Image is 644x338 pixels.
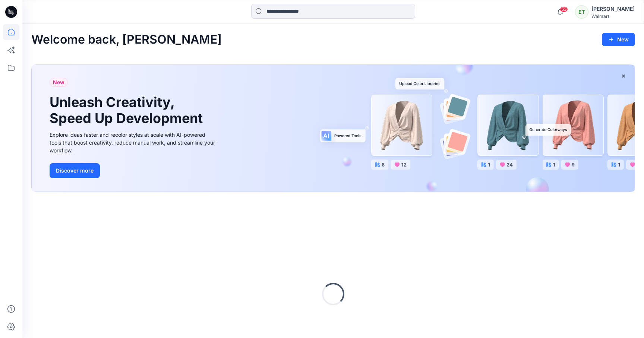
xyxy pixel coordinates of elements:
[575,5,588,19] div: ET
[50,131,217,154] div: Explore ideas faster and recolor styles at scale with AI-powered tools that boost creativity, red...
[560,6,568,12] span: 53
[31,33,222,47] h2: Welcome back, [PERSON_NAME]
[50,163,100,178] button: Discover more
[602,33,635,46] button: New
[50,163,217,178] a: Discover more
[591,13,635,19] div: Walmart
[50,94,206,126] h1: Unleash Creativity, Speed Up Development
[591,4,635,13] div: [PERSON_NAME]
[53,78,64,87] span: New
